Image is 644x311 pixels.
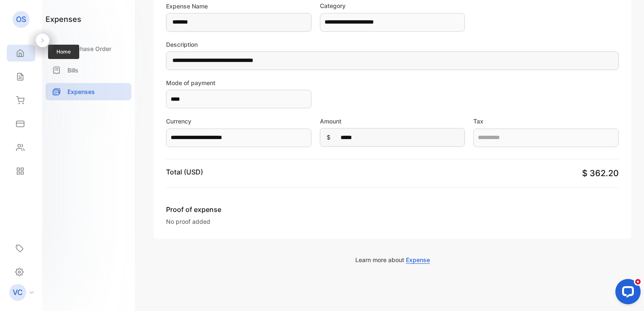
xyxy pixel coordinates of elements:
span: Expense [406,256,430,264]
p: Expenses [67,87,95,96]
h1: expenses [46,13,81,25]
a: Expenses [46,83,131,100]
span: Home [48,45,79,59]
label: Tax [473,117,619,126]
a: Purchase Order [46,40,131,57]
label: Amount [320,117,465,126]
p: Learn more about [153,255,631,264]
label: Category [320,1,465,10]
span: Proof of expense [166,204,328,214]
label: Currency [166,117,311,126]
p: Purchase Order [67,44,111,53]
label: Mode of payment [166,78,311,87]
p: Total (USD) [166,167,203,177]
iframe: LiveChat chat widget [609,276,644,311]
p: Bills [67,66,78,75]
span: No proof added [166,218,210,225]
label: Expense Name [166,2,311,11]
p: OS [16,14,26,25]
p: VC [13,287,23,298]
label: Description [166,40,619,49]
span: $ 362.20 [582,168,619,178]
span: $ [327,133,330,142]
a: Bills [46,62,131,79]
